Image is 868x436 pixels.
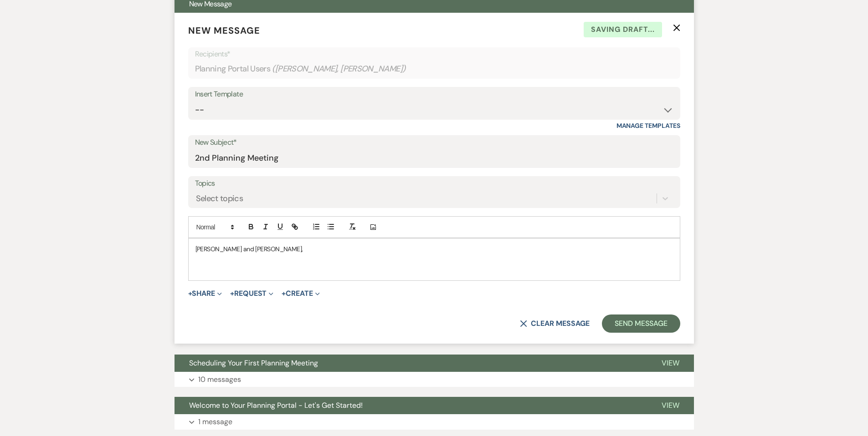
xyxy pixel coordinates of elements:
div: Planning Portal Users [195,60,673,78]
span: View [662,401,679,410]
span: + [188,290,192,297]
button: Clear message [520,320,589,327]
span: + [230,290,234,297]
button: Welcome to Your Planning Portal - Let's Get Started! [175,397,647,414]
span: New Message [188,25,260,36]
p: Recipients* [195,48,673,60]
span: View [662,358,679,368]
span: Scheduling Your First Planning Meeting [189,358,318,368]
span: ( [PERSON_NAME], [PERSON_NAME] ) [272,63,406,75]
button: 10 messages [175,372,694,387]
a: Manage Templates [616,122,680,130]
button: Scheduling Your First Planning Meeting [175,355,647,372]
span: + [282,290,286,297]
p: 10 messages [198,374,241,385]
button: Request [230,290,273,297]
button: 1 message [175,414,694,430]
label: Topics [195,177,673,190]
button: Send Message [602,314,680,333]
p: [PERSON_NAME] and [PERSON_NAME], [195,244,673,254]
p: 1 message [198,416,232,428]
div: Insert Template [195,88,673,101]
button: View [647,397,694,414]
button: Create [282,290,319,297]
div: Select topics [196,193,243,205]
span: Saving draft... [584,22,662,37]
span: Welcome to Your Planning Portal - Let's Get Started! [189,401,363,410]
button: View [647,355,694,372]
button: Share [188,290,222,297]
label: New Subject* [195,136,673,149]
